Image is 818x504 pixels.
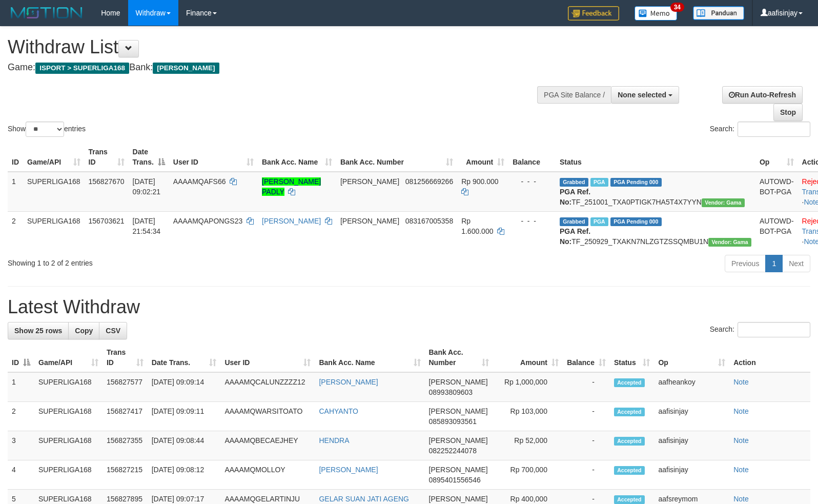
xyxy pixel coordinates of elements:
td: AAAAMQWARSITOATO [220,402,315,431]
a: [PERSON_NAME] [262,217,321,225]
span: [PERSON_NAME] [340,177,399,186]
span: Copy 081256669266 to clipboard [405,177,453,186]
h1: Withdraw List [8,37,535,57]
div: Showing 1 to 2 of 2 entries [8,254,333,268]
div: PGA Site Balance / [537,86,611,104]
span: CSV [106,327,120,335]
h4: Game: Bank: [8,63,535,73]
span: [PERSON_NAME] [153,63,219,74]
span: PGA Pending [610,217,662,226]
span: Accepted [614,437,645,446]
b: PGA Ref. No: [560,188,590,206]
a: Note [733,407,749,415]
td: aafisinjay [654,431,729,460]
th: Date Trans.: activate to sort column descending [129,143,169,172]
a: Next [782,255,810,272]
td: [DATE] 09:09:11 [148,402,221,431]
a: HENDRA [319,436,349,445]
img: panduan.png [693,6,744,20]
span: AAAAMQAFS66 [173,177,226,186]
td: Rp 700,000 [493,460,563,490]
th: Balance: activate to sort column ascending [563,343,610,372]
td: AUTOWD-BOT-PGA [755,211,798,251]
td: 4 [8,460,34,490]
td: [DATE] 09:09:14 [148,372,221,402]
span: ISPORT > SUPERLIGA168 [35,63,129,74]
th: Date Trans.: activate to sort column ascending [148,343,221,372]
td: - [563,372,610,402]
th: Game/API: activate to sort column ascending [23,143,85,172]
a: CAHYANTO [319,407,358,415]
span: Copy 082252244078 to clipboard [429,447,477,455]
span: Grabbed [560,178,588,187]
td: 2 [8,211,23,251]
span: Grabbed [560,217,588,226]
td: TF_251001_TXA0PTIGK7HA5T4X7YYN [556,172,755,212]
span: Rp 1.600.000 [461,217,493,235]
img: Button%20Memo.svg [635,6,678,21]
span: Copy [75,327,93,335]
a: GELAR SUAN JATI AGENG [319,495,409,503]
td: [DATE] 09:08:12 [148,460,221,490]
input: Search: [738,122,810,137]
th: Bank Acc. Number: activate to sort column ascending [336,143,457,172]
span: 156703621 [89,217,125,225]
span: [DATE] 21:54:34 [133,217,161,235]
td: 2 [8,402,34,431]
a: Previous [725,255,766,272]
td: AAAAMQCALUNZZZZ12 [220,372,315,402]
div: - - - [513,216,551,226]
span: Marked by aafheankoy [590,178,608,187]
th: ID [8,143,23,172]
label: Search: [710,322,810,337]
td: SUPERLIGA168 [34,372,103,402]
label: Show entries [8,122,86,137]
span: None selected [618,91,666,99]
span: AAAAMQAPONGS23 [173,217,242,225]
span: Accepted [614,408,645,416]
th: Trans ID: activate to sort column ascending [103,343,148,372]
span: [DATE] 09:02:21 [133,177,161,196]
span: Vendor URL: https://trx31.1velocity.biz [702,198,745,207]
a: CSV [99,322,127,339]
th: Op: activate to sort column ascending [755,143,798,172]
span: [PERSON_NAME] [340,217,399,225]
div: - - - [513,176,551,187]
td: 1 [8,372,34,402]
a: Show 25 rows [8,322,69,339]
a: Note [733,436,749,445]
span: [PERSON_NAME] [429,436,488,445]
span: Vendor URL: https://trx31.1velocity.biz [708,238,751,247]
input: Search: [738,322,810,337]
td: - [563,431,610,460]
select: Showentries [26,122,64,137]
td: - [563,460,610,490]
span: 156827670 [89,177,125,186]
td: aafheankoy [654,372,729,402]
td: 1 [8,172,23,212]
th: Bank Acc. Name: activate to sort column ascending [258,143,336,172]
th: Trans ID: activate to sort column ascending [85,143,129,172]
a: Copy [68,322,99,339]
span: [PERSON_NAME] [429,495,488,503]
td: - [563,402,610,431]
a: [PERSON_NAME] PADLY [262,177,321,196]
th: Status [556,143,755,172]
th: User ID: activate to sort column ascending [169,143,258,172]
b: PGA Ref. No: [560,227,590,246]
th: Amount: activate to sort column ascending [457,143,508,172]
td: aafisinjay [654,402,729,431]
label: Search: [710,122,810,137]
td: AAAAMQMOLLOY [220,460,315,490]
td: 156827417 [103,402,148,431]
td: SUPERLIGA168 [34,402,103,431]
a: [PERSON_NAME] [319,378,378,386]
span: [PERSON_NAME] [429,466,488,474]
td: 156827355 [103,431,148,460]
td: Rp 52,000 [493,431,563,460]
a: [PERSON_NAME] [319,466,378,474]
button: None selected [611,86,679,104]
span: Rp 900.000 [461,177,498,186]
a: Note [733,495,749,503]
th: Action [729,343,810,372]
